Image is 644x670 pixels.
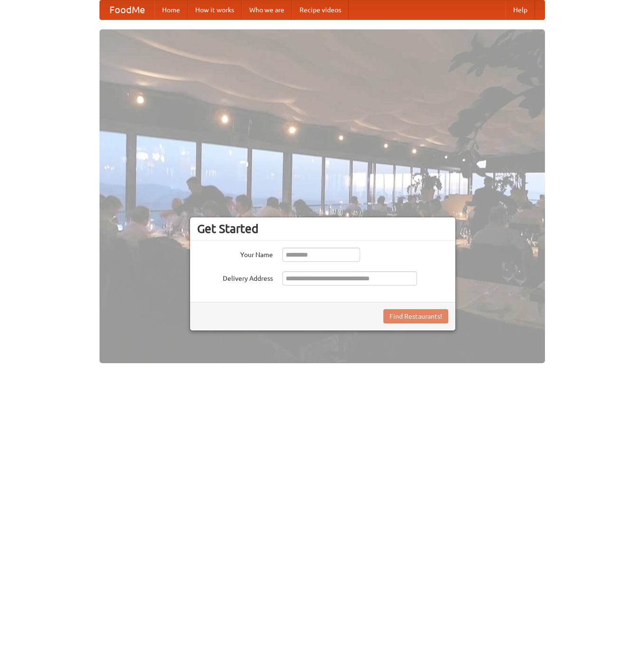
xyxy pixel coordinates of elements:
[242,0,292,19] a: Who we are
[292,0,349,19] a: Recipe videos
[188,0,242,19] a: How it works
[154,0,188,19] a: Home
[197,222,448,236] h3: Get Started
[506,0,535,19] a: Help
[197,271,273,283] label: Delivery Address
[383,309,448,323] button: Find Restaurants!
[100,0,154,19] a: FoodMe
[197,248,273,259] label: Your Name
